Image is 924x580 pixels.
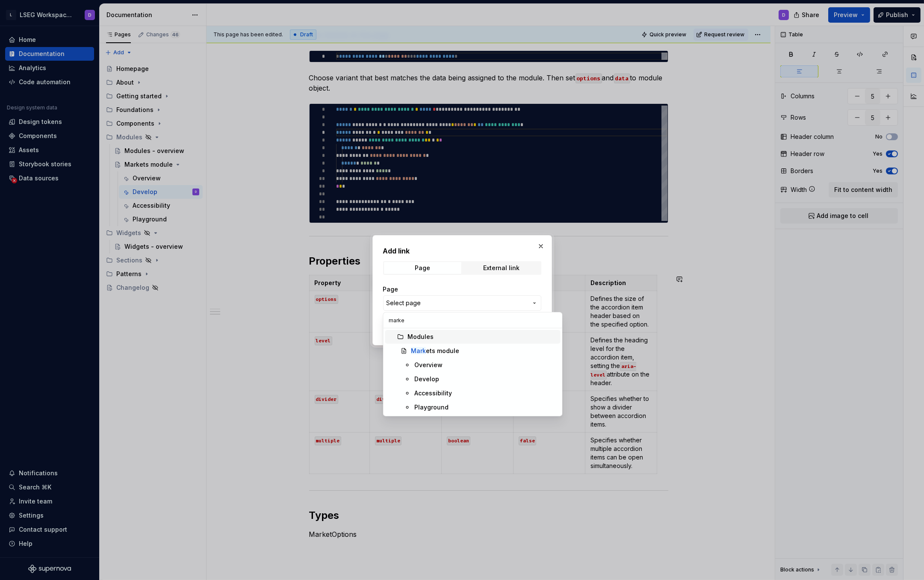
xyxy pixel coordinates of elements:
input: Search in pages... [384,312,562,328]
div: ets module [411,347,459,355]
div: Accessibility [414,389,452,397]
mark: Mark [411,347,426,354]
div: Playground [414,403,449,412]
div: Develop [414,375,439,383]
div: Overview [414,361,443,369]
div: Search in pages... [384,328,562,416]
div: Modules [407,333,434,341]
